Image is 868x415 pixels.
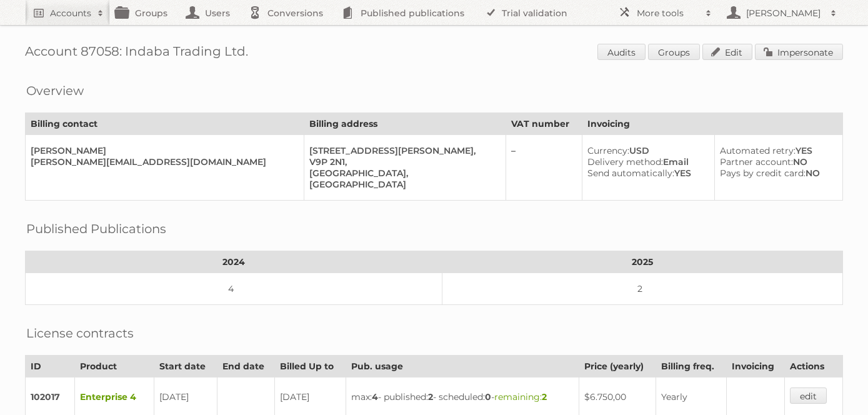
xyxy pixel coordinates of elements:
th: Invoicing [582,113,842,135]
th: Billed Up to [275,356,346,377]
span: remaining: [494,391,547,402]
a: Edit [702,44,752,60]
h1: Account 87058: Indaba Trading Ltd. [25,44,843,62]
th: 2024 [26,251,442,273]
th: 2025 [442,251,842,273]
span: Automated retry: [720,145,796,156]
strong: 2 [428,391,433,402]
th: VAT number [506,113,582,135]
span: Delivery method: [587,156,663,167]
th: ID [26,356,75,377]
th: Billing contact [26,113,304,135]
th: Product [75,356,154,377]
div: [PERSON_NAME] [31,145,294,156]
h2: More tools [637,7,699,19]
td: – [506,135,582,201]
div: YES [720,145,832,156]
a: Impersonate [755,44,843,60]
div: NO [720,156,832,167]
th: Actions [785,356,843,377]
strong: 4 [372,391,378,402]
strong: 0 [485,391,491,402]
h2: Published Publications [26,219,166,238]
span: Pays by credit card: [720,167,806,179]
a: Groups [648,44,700,60]
div: NO [720,167,832,179]
div: [GEOGRAPHIC_DATA] [309,179,496,190]
th: Start date [154,356,217,377]
div: Email [587,156,704,167]
div: [PERSON_NAME][EMAIL_ADDRESS][DOMAIN_NAME] [31,156,294,167]
th: End date [217,356,275,377]
th: Billing freq. [656,356,726,377]
div: USD [587,145,704,156]
h2: Overview [26,81,84,100]
td: 2 [442,273,842,305]
span: Send automatically: [587,167,674,179]
div: YES [587,167,704,179]
strong: 2 [542,391,547,402]
div: V9P 2N1, [309,156,496,167]
span: Partner account: [720,156,793,167]
th: Price (yearly) [579,356,656,377]
th: Billing address [304,113,506,135]
a: edit [790,387,827,404]
h2: [PERSON_NAME] [743,7,824,19]
h2: License contracts [26,324,134,342]
div: [STREET_ADDRESS][PERSON_NAME], [309,145,496,156]
div: [GEOGRAPHIC_DATA], [309,167,496,179]
a: Audits [597,44,646,60]
th: Invoicing [726,356,785,377]
h2: Accounts [50,7,91,19]
th: Pub. usage [346,356,579,377]
td: 4 [26,273,442,305]
span: Currency: [587,145,629,156]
